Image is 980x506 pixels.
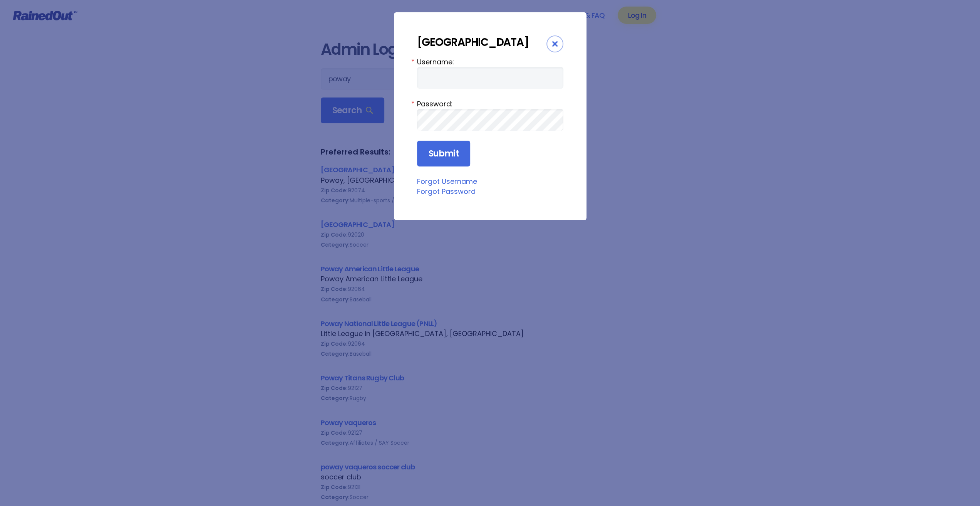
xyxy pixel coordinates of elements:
[417,57,563,67] label: Username:
[546,35,563,52] div: Close
[417,35,546,49] div: [GEOGRAPHIC_DATA]
[417,141,470,167] input: Submit
[417,177,477,186] a: Forgot Username
[417,187,476,196] a: Forgot Password
[417,99,563,109] label: Password:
